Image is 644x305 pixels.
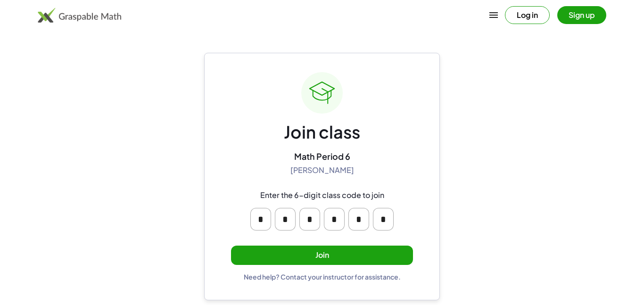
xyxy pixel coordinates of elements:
[294,151,350,162] div: Math Period 6
[275,208,296,231] input: Please enter OTP character 2
[244,272,401,281] div: Need help? Contact your instructor for assistance.
[505,6,550,24] button: Log in
[324,208,345,231] input: Please enter OTP character 4
[373,208,394,231] input: Please enter OTP character 6
[284,121,360,143] div: Join class
[250,208,271,231] input: Please enter OTP character 1
[557,6,606,24] button: Sign up
[260,190,384,200] div: Enter the 6-digit class code to join
[231,246,413,265] button: Join
[299,208,320,231] input: Please enter OTP character 3
[348,208,369,231] input: Please enter OTP character 5
[290,165,354,175] div: [PERSON_NAME]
